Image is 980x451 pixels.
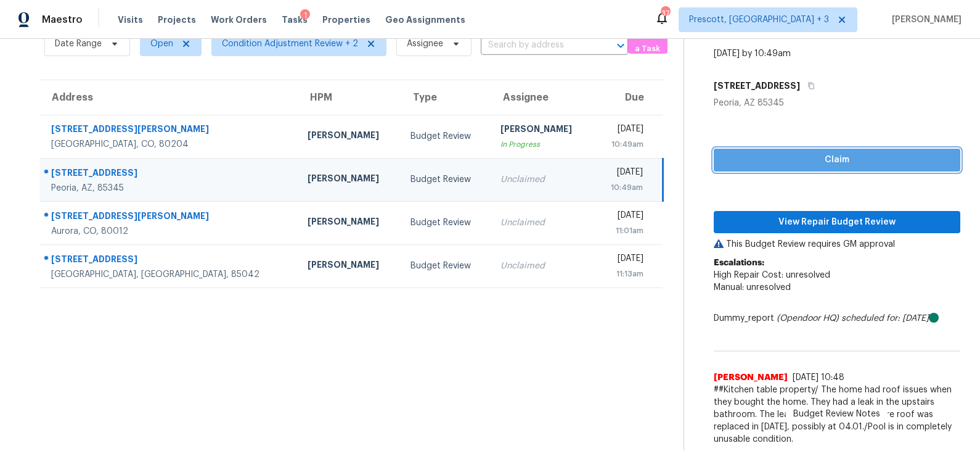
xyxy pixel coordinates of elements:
[793,373,844,382] span: [DATE] 10:48
[612,37,629,54] button: Open
[51,210,288,225] div: [STREET_ADDRESS][PERSON_NAME]
[593,80,663,115] th: Due
[603,166,643,181] div: [DATE]
[308,259,390,274] div: [PERSON_NAME]
[51,182,288,194] div: Peoria, AZ, 85345
[714,312,960,325] div: Dummy_report
[410,217,481,229] div: Budget Review
[634,28,661,57] span: Create a Task
[628,31,668,54] button: Create a Task
[603,209,643,225] div: [DATE]
[51,268,288,281] div: [GEOGRAPHIC_DATA], [GEOGRAPHIC_DATA], 85042
[714,211,960,234] button: View Repair Budget Review
[322,14,370,26] span: Properties
[500,260,583,272] div: Unclaimed
[714,259,764,267] b: Escalations:
[282,15,308,24] span: Tasks
[407,38,443,50] span: Assignee
[385,14,465,26] span: Geo Assignments
[51,167,288,182] div: [STREET_ADDRESS]
[158,14,196,26] span: Projects
[51,138,288,151] div: [GEOGRAPHIC_DATA], CO, 80204
[714,371,788,384] span: [PERSON_NAME]
[603,252,643,268] div: [DATE]
[714,149,960,172] button: Claim
[500,217,583,229] div: Unclaimed
[481,36,594,55] input: Search by address
[300,9,310,22] div: 1
[603,181,643,194] div: 10:49am
[308,129,390,144] div: [PERSON_NAME]
[603,138,643,151] div: 10:49am
[222,38,358,50] span: Condition Adjustment Review + 2
[500,173,583,186] div: Unclaimed
[714,384,960,445] span: ##Kitchen table property/ The home had roof issues when they bought the home. They had a leak in ...
[800,75,817,97] button: Copy Address
[39,80,298,115] th: Address
[714,48,791,60] div: [DATE] by 10:49am
[51,225,288,238] div: Aurora, CO, 80012
[211,14,267,26] span: Work Orders
[298,80,400,115] th: HPM
[308,172,390,188] div: [PERSON_NAME]
[603,268,643,280] div: 11:13am
[51,123,288,138] div: [STREET_ADDRESS][PERSON_NAME]
[714,80,800,92] h5: [STREET_ADDRESS]
[841,314,929,323] i: scheduled for: [DATE]
[410,173,481,186] div: Budget Review
[500,138,583,151] div: In Progress
[491,80,593,115] th: Assignee
[714,271,830,279] span: High Repair Cost: unresolved
[777,314,839,323] i: (Opendoor HQ)
[51,253,288,268] div: [STREET_ADDRESS]
[410,130,481,143] div: Budget Review
[55,38,102,50] span: Date Range
[603,123,643,138] div: [DATE]
[661,7,669,20] div: 37
[150,38,173,50] span: Open
[603,225,643,237] div: 11:01am
[401,80,491,115] th: Type
[724,215,950,230] span: View Repair Budget Review
[308,215,390,231] div: [PERSON_NAME]
[714,283,791,292] span: Manual: unresolved
[887,14,962,26] span: [PERSON_NAME]
[689,14,829,26] span: Prescott, [GEOGRAPHIC_DATA] + 3
[500,123,583,138] div: [PERSON_NAME]
[42,14,83,26] span: Maestro
[714,238,960,250] p: This Budget Review requires GM approval
[410,260,481,272] div: Budget Review
[714,97,960,109] div: Peoria, AZ 85345
[724,152,950,168] span: Claim
[786,408,888,420] span: Budget Review Notes
[118,14,143,26] span: Visits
